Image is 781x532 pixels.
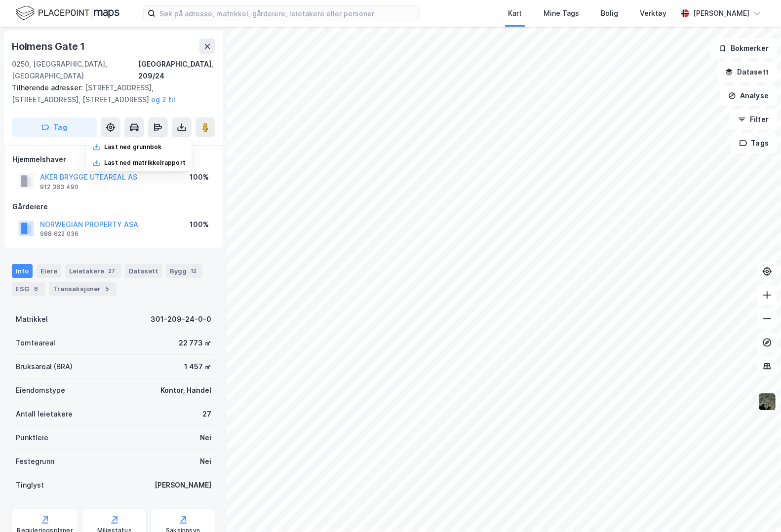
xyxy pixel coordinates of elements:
[200,456,211,467] div: Nei
[65,264,121,278] div: Leietakere
[200,432,211,444] div: Nei
[693,7,749,19] div: [PERSON_NAME]
[12,83,85,92] span: Tilhørende adresser:
[189,266,198,276] div: 12
[16,432,48,444] div: Punktleie
[104,159,186,167] div: Last ned matrikkelrapport
[16,337,55,349] div: Tomteareal
[104,143,161,151] div: Last ned grunnbok
[125,264,162,278] div: Datasett
[184,361,211,373] div: 1 457 ㎡
[40,183,78,191] div: 912 383 490
[16,408,73,420] div: Antall leietakere
[151,313,211,325] div: 301-209-24-0-0
[106,266,117,276] div: 27
[16,479,44,491] div: Tinglyst
[190,219,209,230] div: 100%
[12,282,45,296] div: ESG
[12,264,33,278] div: Info
[12,117,97,137] button: Tag
[508,7,522,19] div: Kart
[40,230,78,238] div: 988 622 036
[16,361,73,373] div: Bruksareal (BRA)
[31,284,41,294] div: 6
[12,153,215,165] div: Hjemmelshaver
[640,7,666,19] div: Verktøy
[710,38,777,58] button: Bokmerker
[12,38,87,54] div: Holmens Gate 1
[720,86,777,106] button: Analyse
[16,4,119,22] img: logo.f888ab2527a4732fd821a326f86c7f29.svg
[758,392,777,411] img: 9k=
[601,7,618,19] div: Bolig
[166,264,202,278] div: Bygg
[12,82,207,106] div: [STREET_ADDRESS], [STREET_ADDRESS], [STREET_ADDRESS]
[49,282,117,296] div: Transaksjoner
[544,7,579,19] div: Mine Tags
[732,485,781,532] iframe: Chat Widget
[16,313,48,325] div: Matrikkel
[179,337,211,349] div: 22 773 ㎡
[103,284,113,294] div: 5
[16,384,65,396] div: Eiendomstype
[138,58,215,82] div: [GEOGRAPHIC_DATA], 209/24
[12,58,138,82] div: 0250, [GEOGRAPHIC_DATA], [GEOGRAPHIC_DATA]
[37,264,61,278] div: Eiere
[732,485,781,532] div: Kontrollprogram for chat
[16,456,54,467] div: Festegrunn
[202,408,211,420] div: 27
[160,384,211,396] div: Kontor, Handel
[156,6,419,21] input: Søk på adresse, matrikkel, gårdeiere, leietakere eller personer
[717,62,777,82] button: Datasett
[12,201,215,213] div: Gårdeiere
[190,171,209,183] div: 100%
[730,110,777,129] button: Filter
[155,479,211,491] div: [PERSON_NAME]
[731,133,777,153] button: Tags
